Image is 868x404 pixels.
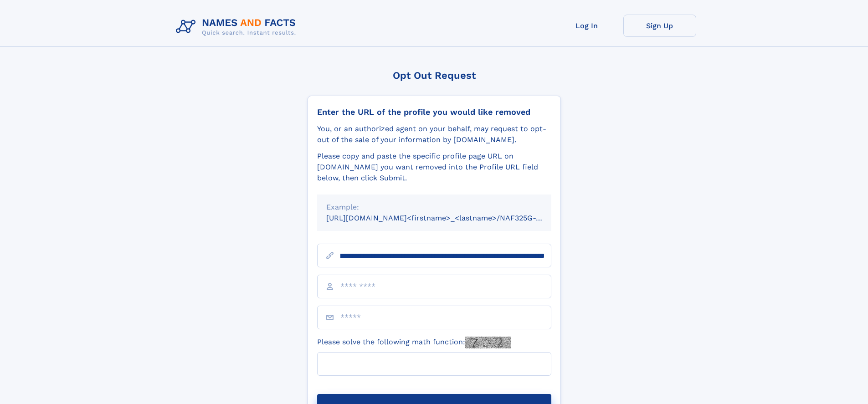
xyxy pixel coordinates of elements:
[317,337,511,348] label: Please solve the following math function:
[623,15,696,37] a: Sign Up
[326,214,569,222] small: [URL][DOMAIN_NAME]<firstname>_<lastname>/NAF325G-xxxxxxxx
[550,15,623,37] a: Log In
[317,107,551,117] div: Enter the URL of the profile you would like removed
[326,202,542,213] div: Example:
[308,70,561,81] div: Opt Out Request
[317,151,551,184] div: Please copy and paste the specific profile page URL on [DOMAIN_NAME] you want removed into the Pr...
[317,123,551,145] div: You, or an authorized agent on your behalf, may request to opt-out of the sale of your informatio...
[172,15,303,39] img: Logo Names and Facts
